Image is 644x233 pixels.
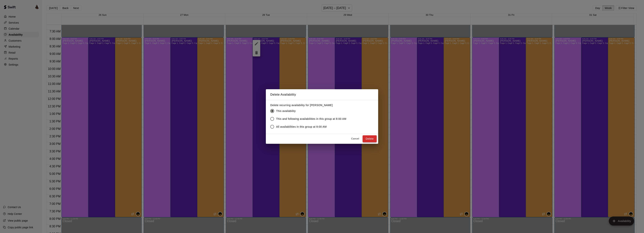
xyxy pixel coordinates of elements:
button: Cancel [349,136,361,142]
span: All availabilities in this group at 8:00 AM [276,125,327,129]
span: This and following availabilities in this group at 8:00 AM [276,117,346,121]
h2: Delete Availability [266,89,378,100]
span: This availability [276,109,296,113]
label: Delete recurring availability for [PERSON_NAME] [270,103,349,107]
button: Delete [363,135,377,142]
